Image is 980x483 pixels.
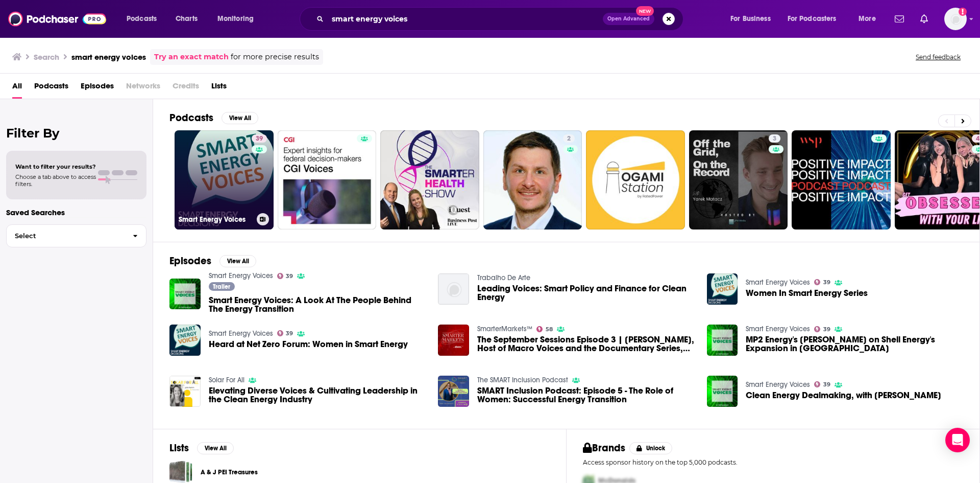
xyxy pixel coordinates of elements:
p: Access sponsor history on the top 5,000 podcasts. [583,458,963,466]
a: Episodes [81,78,114,99]
a: PodcastsView All [169,111,258,124]
a: SMART Inclusion Podcast: Episode 5 - The Role of Women: Successful Energy Transition [477,386,695,404]
img: SMART Inclusion Podcast: Episode 5 - The Role of Women: Successful Energy Transition [438,376,469,407]
span: Open Advanced [607,16,650,21]
div: Search podcasts, credits, & more... [309,7,693,31]
a: 39 [252,134,267,143]
a: 3 [689,130,788,229]
button: Show profile menu [944,8,967,30]
svg: Add a profile image [959,8,967,16]
button: open menu [781,11,851,27]
a: Heard at Net Zero Forum: Women in Smart Energy [209,340,408,349]
span: The September Sessions Episode 3 | [PERSON_NAME], Host of Macro Voices and the Documentary Series... [477,335,695,353]
a: 2 [483,130,582,229]
a: Podcasts [34,78,68,99]
a: Trabalho De Arte [477,273,530,282]
span: 3 [773,134,776,144]
p: Saved Searches [6,208,146,217]
img: Smart Energy Voices: A Look At The People Behind The Energy Transition [169,279,201,310]
img: Elevating Diverse Voices & Cultivating Leadership in the Clean Energy Industry [169,376,201,407]
button: Unlock [629,442,673,454]
h2: Podcasts [169,111,213,124]
a: Smart Energy Voices: A Look At The People Behind The Energy Transition [209,296,426,313]
a: Charts [169,11,204,27]
span: Podcasts [127,12,157,26]
span: Choose a tab above to access filters. [15,173,96,188]
span: MP2 Energy's [PERSON_NAME] on Shell Energy's Expansion in [GEOGRAPHIC_DATA] [746,335,963,353]
span: Credits [173,78,199,99]
a: Smart Energy Voices [746,380,810,389]
h2: Episodes [169,255,211,267]
a: Women In Smart Energy Series [746,289,868,297]
span: New [636,6,654,16]
h3: Search [34,52,59,62]
span: Networks [126,78,160,99]
a: 3 [769,134,780,143]
img: Podchaser - Follow, Share and Rate Podcasts [8,9,106,29]
span: For Podcasters [788,12,837,26]
img: Women In Smart Energy Series [707,273,738,305]
span: 39 [823,280,830,285]
h2: Filter By [6,126,146,141]
input: Search podcasts, credits, & more... [328,11,603,27]
span: 39 [823,382,830,387]
span: 39 [256,134,263,144]
span: 39 [286,331,293,336]
button: Open AdvancedNew [603,13,654,25]
img: Heard at Net Zero Forum: Women in Smart Energy [169,325,201,356]
a: 39Smart Energy Voices [175,130,274,229]
span: for more precise results [231,51,319,63]
a: Show notifications dropdown [891,10,908,28]
span: Select [7,233,125,239]
img: Leading Voices: Smart Policy and Finance for Clean Energy [438,273,469,305]
h3: smart energy voices [71,52,146,62]
button: open menu [119,11,170,27]
span: Monitoring [217,12,254,26]
a: Smart Energy Voices [209,271,273,280]
button: View All [197,442,234,454]
span: Trailer [213,284,230,290]
a: Try an exact match [154,51,229,63]
a: SmarterMarkets™ [477,325,532,333]
button: open menu [851,11,889,27]
a: Leading Voices: Smart Policy and Finance for Clean Energy [477,284,695,302]
img: MP2 Energy's Jeff Colvin on Shell Energy's Expansion in North America [707,325,738,356]
a: ListsView All [169,442,234,454]
a: 39 [814,279,830,285]
a: 2 [563,134,575,143]
span: 2 [567,134,571,144]
a: 39 [814,326,830,332]
button: View All [222,112,258,124]
a: 39 [277,330,293,336]
h2: Brands [583,442,625,454]
span: More [859,12,876,26]
a: Show notifications dropdown [916,10,932,28]
a: The September Sessions Episode 3 | Erik Townsend, Host of Macro Voices and the Documentary Series... [477,335,695,353]
span: Logged in as tyllerbarner [944,8,967,30]
button: Send feedback [913,53,964,61]
button: open menu [210,11,267,27]
a: 39 [277,273,293,279]
a: All [12,78,22,99]
a: Clean Energy Dealmaking, with Mona Dajani [746,391,941,400]
img: User Profile [944,8,967,30]
a: Smart Energy Voices [209,329,273,338]
a: The September Sessions Episode 3 | Erik Townsend, Host of Macro Voices and the Documentary Series... [438,325,469,356]
a: The SMART Inclusion Podcast [477,376,568,384]
a: A & J PEI Treasures [201,467,258,478]
a: Smart Energy Voices [746,325,810,333]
